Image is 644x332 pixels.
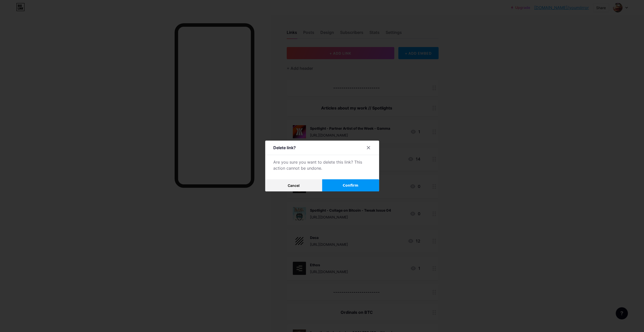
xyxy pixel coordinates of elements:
[322,179,379,191] button: Confirm
[273,145,296,151] div: Delete link?
[343,183,358,188] span: Confirm
[288,183,300,188] span: Cancel
[273,159,371,171] div: Are you sure you want to delete this link? This action cannot be undone.
[265,179,322,191] button: Cancel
